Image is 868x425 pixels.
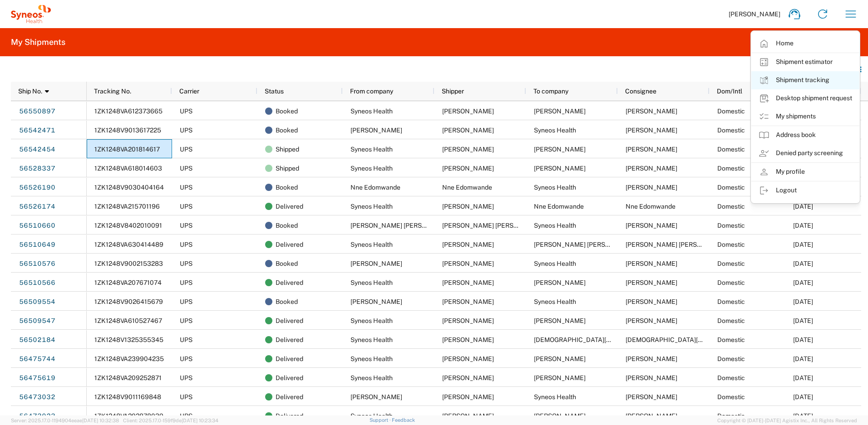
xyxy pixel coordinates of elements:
span: Delivered [276,368,303,387]
span: 08/12/2025 [793,412,813,420]
span: Domestic [717,317,745,324]
span: 1ZK1248VA202878039 [94,412,163,420]
span: Syneos Health [350,146,393,153]
span: Stephanie Cullars [626,317,677,324]
span: UPS [180,222,192,229]
span: Consignee [625,88,656,95]
span: Surendhar Reddy Chepyala [626,241,730,248]
a: Denied party screening [751,144,859,162]
span: Kristen Ingerto [626,336,748,343]
a: 56509547 [19,313,56,328]
span: Domestic [717,222,745,229]
span: Martha Campos [534,107,586,115]
span: 08/15/2025 [793,279,813,286]
span: 08/15/2025 [793,298,813,305]
span: UPS [180,184,192,191]
span: Ayman Abboud [626,393,677,401]
a: 56542454 [19,142,56,156]
span: UPS [180,165,192,172]
span: Ayman Abboud [442,146,494,153]
span: Tahreem Sarwar [442,260,494,267]
h2: My Shipments [11,37,65,48]
span: 08/12/2025 [793,393,813,401]
span: 08/13/2025 [793,374,813,381]
span: Copyright © [DATE]-[DATE] Agistix Inc., All Rights Reserved [717,416,857,425]
span: From company [350,88,393,95]
span: Syneos Health [534,127,576,134]
span: UPS [180,298,192,305]
span: UPS [180,279,192,286]
span: Ayman Abboud [442,412,494,420]
span: Delivered [276,197,303,216]
a: 56510660 [19,218,56,233]
a: 56528337 [19,161,56,176]
span: 1ZK1248VA610527467 [94,317,162,324]
span: Ayman Abboud [442,279,494,286]
span: Ayman Abboud [442,317,494,324]
a: 56509554 [19,294,56,309]
a: 56510576 [19,256,56,271]
span: Syneos Health [350,355,393,362]
span: Booked [276,216,298,235]
span: Domestic [717,184,745,191]
span: Domestic [717,393,745,401]
span: Stephanie Cullars [442,298,494,305]
span: UPS [180,107,192,115]
span: 08/15/2025 [793,241,813,248]
span: Domestic [717,298,745,305]
a: Support [370,417,392,423]
span: 1ZK1248VA630414489 [94,241,163,248]
a: 56473023 [19,409,56,423]
a: Address book [751,126,859,144]
a: 56475619 [19,371,56,385]
span: Syneos Health [350,336,393,343]
span: Ship No. [18,88,42,95]
span: Casey Dugan [350,127,402,134]
span: 08/13/2025 [793,355,813,362]
span: Surendhar Reddy Chepyala [534,241,639,248]
span: Domestic [717,107,745,115]
span: 08/18/2025 [793,203,813,210]
span: Nne Edomwande [534,203,584,210]
span: Ayman Abboud [442,374,494,381]
span: Delivered [276,311,303,330]
a: 56475744 [19,352,56,366]
span: Kimberly Birdsell [626,374,677,381]
a: 56526190 [19,180,56,195]
span: Syneos Health [534,393,576,401]
span: Casey Dugan [534,146,586,153]
span: To company [533,88,568,95]
span: Martha Campos [626,107,677,115]
span: Syneos Health [534,222,576,229]
span: UPS [180,336,192,343]
span: 08/15/2025 [793,260,813,267]
a: Desktop shipment request [751,89,859,107]
span: Surendhar Reddy Chepyala [350,222,455,229]
span: Booked [276,102,298,121]
span: 1ZK1248VA612373665 [94,107,163,115]
span: Nicole Umehira [534,165,586,172]
a: My shipments [751,107,859,126]
span: Booked [276,121,298,140]
span: 1ZK1248V9011169848 [94,393,161,401]
span: Ayman Abboud [626,260,677,267]
span: Booked [276,254,298,273]
span: Stephanie Cullars [534,317,586,324]
span: Ayman Abboud [626,127,677,134]
a: Logout [751,181,859,200]
span: 08/15/2025 [793,317,813,324]
span: UPS [180,241,192,248]
span: Client: 2025.17.0-159f9de [123,418,218,423]
span: Laura Watson [350,393,402,401]
span: UPS [180,260,192,267]
span: Domestic [717,260,745,267]
span: Dom/Intl [717,88,742,95]
span: Delivered [276,387,303,406]
span: Ayman Abboud [442,355,494,362]
a: Shipment tracking [751,71,859,89]
span: 1ZK1248VA215701196 [94,203,160,210]
span: Nicole Umehira [626,165,677,172]
span: UPS [180,127,192,134]
span: Syneos Health [350,107,393,115]
span: Domestic [717,165,745,172]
